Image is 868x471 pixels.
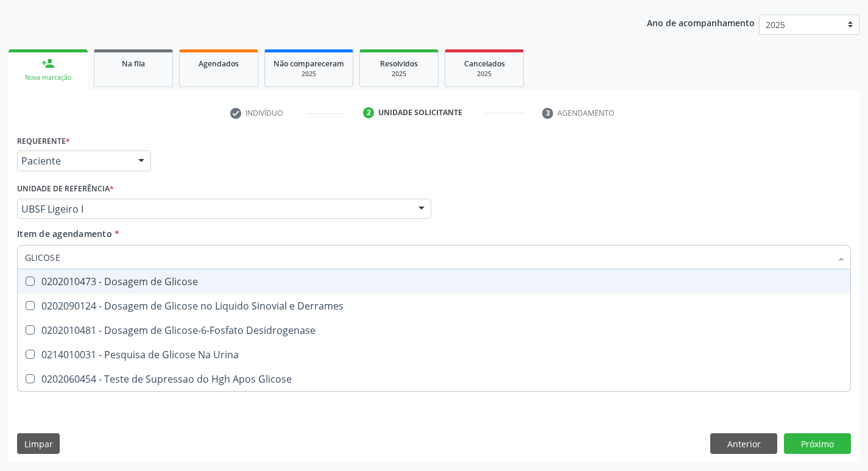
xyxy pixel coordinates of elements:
[25,301,843,311] div: 0202090124 - Dosagem de Glicose no Liquido Sinovial e Derrames
[25,245,831,269] input: Buscar por procedimentos
[21,155,126,167] span: Paciente
[17,180,114,199] label: Unidade de referência
[647,15,755,30] p: Ano de acompanhamento
[454,69,515,79] div: 2025
[380,58,418,69] span: Resolvidos
[122,58,145,69] span: Na fila
[369,69,429,79] div: 2025
[25,277,843,286] div: 0202010473 - Dosagem de Glicose
[784,433,851,454] button: Próximo
[17,132,70,151] label: Requerente
[273,58,344,69] span: Não compareceram
[710,433,777,454] button: Anterior
[378,107,462,118] div: Unidade solicitante
[363,107,374,118] div: 2
[21,203,406,215] span: UBSF Ligeiro I
[17,228,112,239] span: Item de agendamento
[25,374,843,384] div: 0202060454 - Teste de Supressao do Hgh Apos Glicose
[41,57,55,70] div: person_add
[464,58,505,69] span: Cancelados
[199,58,239,69] span: Agendados
[25,325,843,335] div: 0202010481 - Dosagem de Glicose-6-Fosfato Desidrogenase
[17,73,79,82] div: Nova marcação
[25,350,843,359] div: 0214010031 - Pesquisa de Glicose Na Urina
[273,69,344,79] div: 2025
